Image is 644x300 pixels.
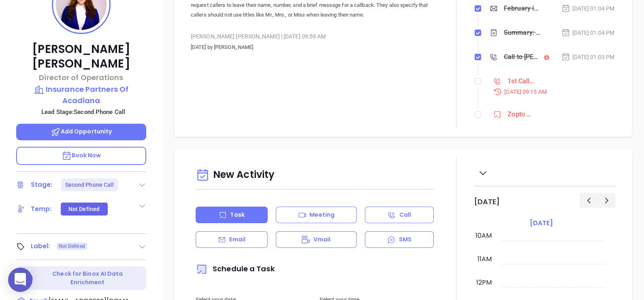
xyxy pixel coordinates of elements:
div: [DATE] 09:15 AM [488,87,616,96]
p: Email [229,235,245,244]
div: Not Defined [68,203,100,215]
div: 12pm [475,278,493,287]
span: Schedule a Task [196,264,275,274]
div: Temp: [31,203,52,215]
p: Lead Stage: Second Phone Call [20,107,146,117]
div: Second Phone Call [65,178,114,191]
div: [DATE] 01:04 PM [561,4,615,13]
p: Vmail [313,235,331,244]
h2: [DATE] [474,197,500,206]
div: February is coming fast—will Insurance Partners Of Acadiana be compliant? [504,2,540,15]
p: [DATE] by [PERSON_NAME] [191,42,439,52]
div: Call to [PERSON_NAME] [504,51,540,63]
div: [DATE] 01:04 PM [561,28,615,37]
p: SMS [399,235,412,244]
a: Insurance Partners Of Acadiana [16,84,146,106]
a: [DATE] [528,218,554,229]
div: [PERSON_NAME] [PERSON_NAME] [DATE] 09:59 AM [191,30,439,42]
div: 11am [476,254,493,264]
span: Book Now [62,151,101,159]
span: Not Defined [59,242,85,251]
div: Stage: [31,179,53,191]
button: Previous day [580,193,598,208]
p: Call [399,211,411,219]
span: Add Opportunity [51,127,112,135]
p: Task [230,211,244,219]
button: Next day [597,193,616,208]
p: Meeting [309,211,335,219]
div: Zopto LinkedIn Campaign [508,108,534,120]
div: [DATE] 01:03 PM [561,53,615,61]
p: Director of Operations [16,72,146,83]
div: 1st Call - LA Ins [508,75,534,87]
div: 10am [474,231,493,241]
p: Check for Binox AI Data Enrichment [35,270,141,287]
span: | [281,33,282,40]
p: [PERSON_NAME] [PERSON_NAME] [16,42,146,71]
div: New Activity [196,165,434,186]
div: Summary: This is a voicemail message from Insurance Partners of the Katana. They are currently un... [504,27,540,39]
div: Label: [31,240,50,252]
